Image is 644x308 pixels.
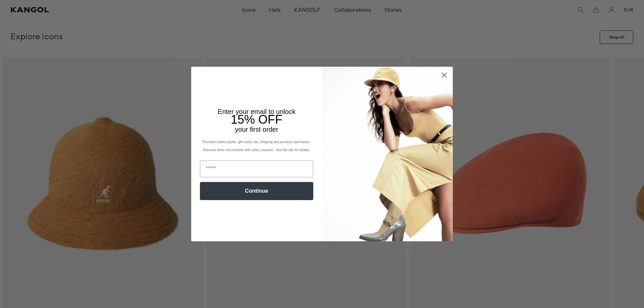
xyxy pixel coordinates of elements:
[202,140,311,152] span: *Excludes select styles, gift cards, tax, shipping and previous purchases. Discount does not comb...
[218,108,296,115] span: Enter your email to unlock
[235,126,278,133] span: your first order
[438,69,450,81] button: Close dialog
[200,161,313,177] input: Email
[200,182,313,200] button: Continue
[231,113,282,126] span: 15% OFF
[322,67,453,241] img: 93be19ad-e773-4382-80b9-c9d740c9197f.jpeg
